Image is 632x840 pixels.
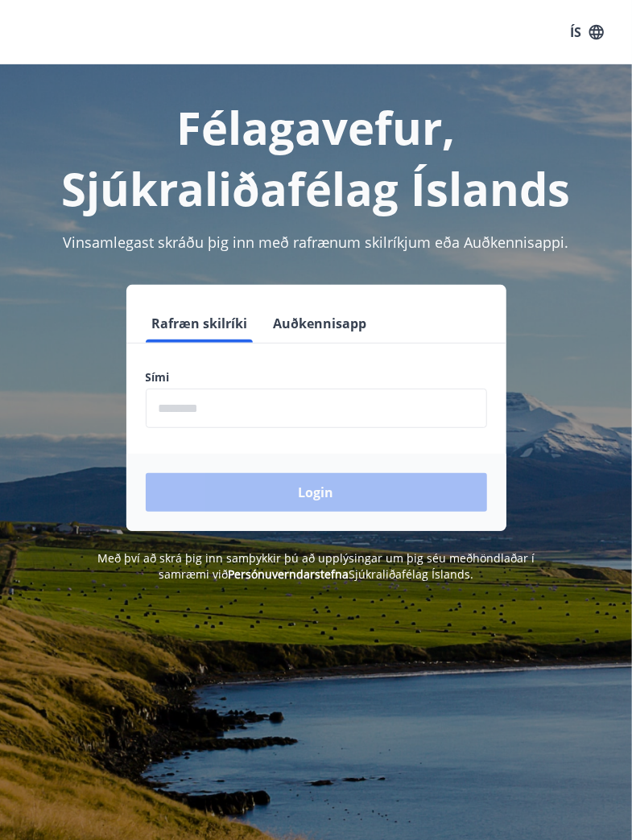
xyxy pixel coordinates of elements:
h1: Félagavefur, Sjúkraliðafélag Íslands [19,97,613,219]
a: Persónuverndarstefna [228,566,349,582]
button: Auðkennisapp [267,304,374,343]
span: Vinsamlegast skráðu þig inn með rafrænum skilríkjum eða Auðkennisappi. [64,233,569,252]
span: Með því að skrá þig inn samþykkir þú að upplýsingar um þig séu meðhöndlaðar í samræmi við Sjúkral... [97,550,535,582]
button: Rafræn skilríki [146,304,254,343]
label: Sími [146,369,487,385]
button: ÍS [561,18,613,47]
